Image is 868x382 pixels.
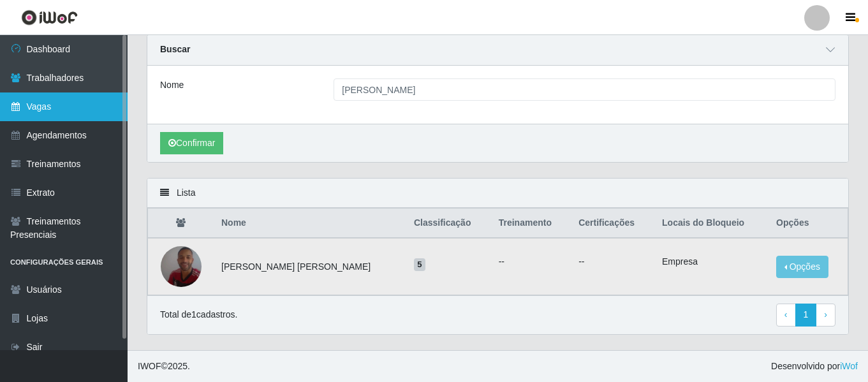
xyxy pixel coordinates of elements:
span: Desenvolvido por [771,360,858,373]
img: 1753400047633.jpeg [161,230,202,303]
label: Nome [160,78,184,92]
li: Empresa [662,255,761,268]
th: Opções [769,209,848,239]
input: Digite o Nome... [334,78,835,101]
strong: Buscar [160,44,190,54]
th: Nome [214,209,406,239]
span: © 2025 . [138,360,190,373]
ul: -- [499,255,563,268]
th: Certificações [571,209,654,239]
td: [PERSON_NAME] [PERSON_NAME] [214,238,406,295]
th: Classificação [406,209,491,239]
span: IWOF [138,361,161,371]
p: Total de 1 cadastros. [160,308,237,321]
button: Opções [776,256,828,278]
nav: pagination [776,304,835,327]
span: ‹ [784,309,788,320]
th: Treinamento [491,209,571,239]
a: iWof [840,361,858,371]
a: 1 [795,304,817,327]
th: Locais do Bloqueio [654,209,769,239]
span: › [824,309,827,320]
span: 5 [414,258,425,271]
img: CoreUI Logo [21,10,78,26]
div: Lista [147,179,848,208]
p: -- [578,255,647,268]
a: Next [816,304,835,327]
a: Previous [776,304,796,327]
button: Confirmar [160,132,223,154]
